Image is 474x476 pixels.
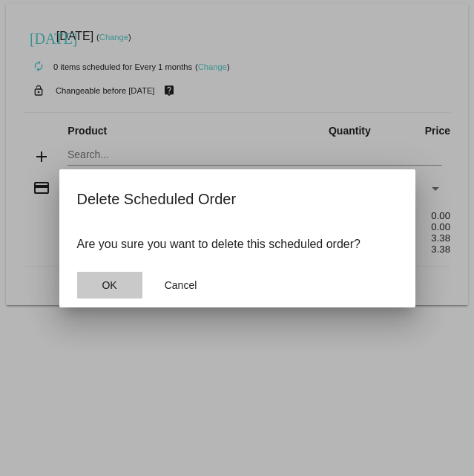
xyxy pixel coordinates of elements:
button: Close dialog [148,272,214,299]
h2: Delete Scheduled Order [77,187,398,211]
button: Close dialog [77,272,142,299]
span: OK [102,279,116,291]
span: Cancel [165,279,197,291]
p: Are you sure you want to delete this scheduled order? [77,238,398,251]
